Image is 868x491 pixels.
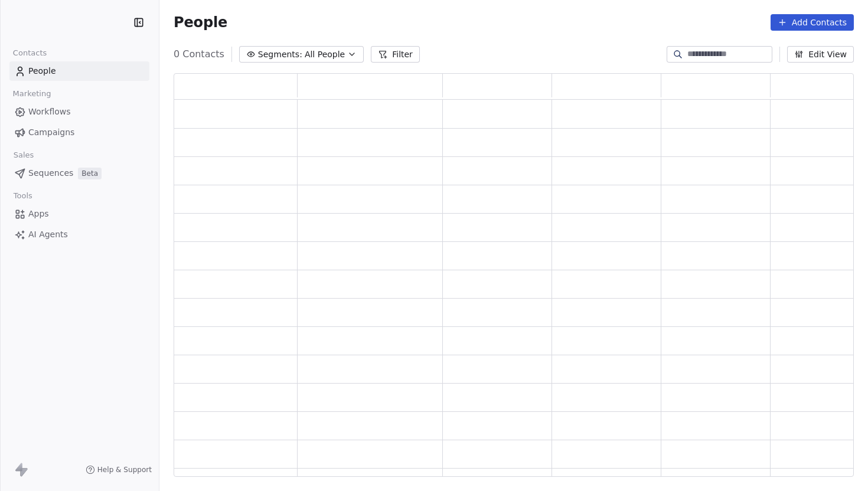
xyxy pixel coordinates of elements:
span: People [28,65,56,77]
span: AI Agents [28,228,68,241]
button: Filter [371,46,420,63]
span: Workflows [28,106,71,118]
span: Marketing [8,85,56,103]
button: Edit View [787,46,854,63]
span: 0 Contacts [174,47,224,61]
a: AI Agents [9,225,149,244]
a: Workflows [9,102,149,122]
span: Segments: [258,48,302,61]
a: Help & Support [86,465,152,474]
span: Beta [78,168,102,179]
span: All People [305,48,345,61]
a: SequencesBeta [9,163,149,183]
span: Tools [8,187,37,205]
a: People [9,61,149,81]
span: Contacts [8,44,52,62]
span: Help & Support [97,465,152,474]
span: Apps [28,208,49,220]
span: Sequences [28,167,73,179]
span: Campaigns [28,126,74,139]
span: People [174,14,227,31]
a: Campaigns [9,123,149,142]
button: Add Contacts [771,14,854,31]
a: Apps [9,204,149,224]
span: Sales [8,146,39,164]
